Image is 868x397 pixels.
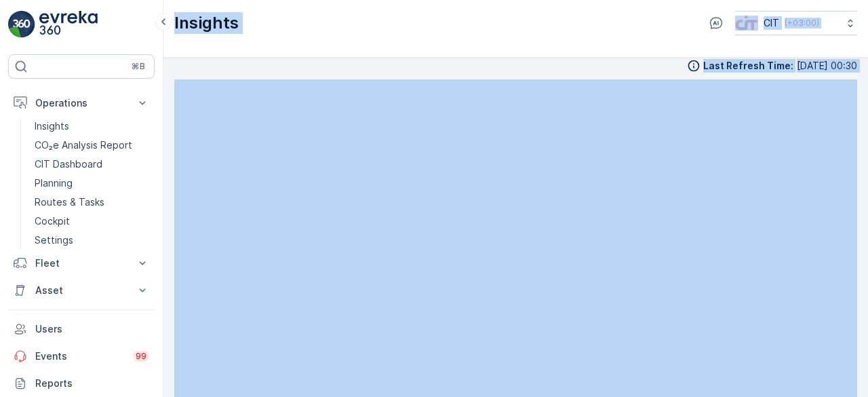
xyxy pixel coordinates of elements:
p: 99 [136,351,146,362]
img: logo [8,11,35,38]
p: Operations [35,96,127,110]
p: Events [35,349,125,363]
p: Planning [35,176,73,190]
p: [DATE] 00:30 [797,59,857,73]
a: Users [8,316,155,343]
p: CIT [764,16,779,30]
a: Routes & Tasks [29,193,155,212]
button: Operations [8,90,155,117]
p: ⌘B [132,61,145,72]
a: Planning [29,174,155,193]
a: Events99 [8,343,155,370]
p: Reports [35,377,149,390]
img: logo_light-DOdMpM7g.png [39,11,98,38]
a: Reports [8,370,155,397]
a: Cockpit [29,212,155,231]
a: Insights [29,117,155,136]
a: Settings [29,231,155,250]
p: Settings [35,233,73,247]
p: Asset [35,284,127,297]
p: Routes & Tasks [35,195,104,209]
a: CO₂e Analysis Report [29,136,155,155]
button: Asset [8,277,155,304]
p: CO₂e Analysis Report [35,138,132,152]
p: Last Refresh Time : [703,59,793,73]
a: CIT Dashboard [29,155,155,174]
p: Cockpit [35,214,70,228]
button: CIT(+03:00) [735,11,857,35]
p: Fleet [35,257,127,270]
p: CIT Dashboard [35,157,102,171]
p: Users [35,322,149,336]
p: Insights [35,119,69,133]
p: Insights [174,12,239,34]
p: ( +03:00 ) [785,18,819,29]
img: cit-logo_pOk6rL0.png [735,16,758,31]
button: Fleet [8,250,155,277]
